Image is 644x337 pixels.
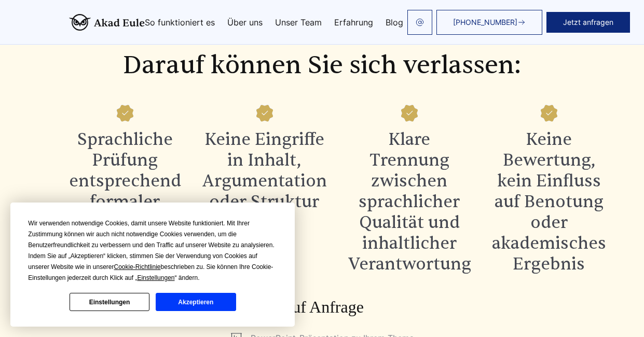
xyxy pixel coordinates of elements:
a: So funktioniert es [145,18,215,26]
h3: Auf Anfrage [69,296,576,317]
button: Einstellungen [70,293,149,311]
div: Wir verwenden notwendige Cookies, damit unsere Website funktioniert. Mit Ihrer Zustimmung können ... [28,218,277,284]
h2: Darauf können Sie sich verlassen: [69,51,576,80]
span: Einstellungen [137,274,174,281]
div: Cookie Consent Prompt [10,203,295,327]
li: Sprachliche Prüfung entsprechend formaler Vorgaben [69,101,181,275]
li: Keine Eingriffe in Inhalt, Argumentation oder Struktur [202,101,327,275]
li: Klare Trennung zwischen sprachlicher Qualität und inhaltlicher Verantwortung [348,101,471,275]
img: email [416,18,424,26]
a: Erfahrung [334,18,373,26]
img: logo [69,14,145,31]
button: Jetzt anfragen [546,12,630,33]
button: Akzeptieren [156,293,236,311]
a: Über uns [227,18,263,26]
li: Keine Bewertung, kein Einfluss auf Benotung oder akademisches Ergebnis [492,101,606,275]
a: [PHONE_NUMBER] [436,10,542,35]
span: [PHONE_NUMBER] [453,18,517,26]
a: Blog [386,18,403,26]
a: Unser Team [275,18,322,26]
span: Cookie-Richtlinie [114,263,161,271]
